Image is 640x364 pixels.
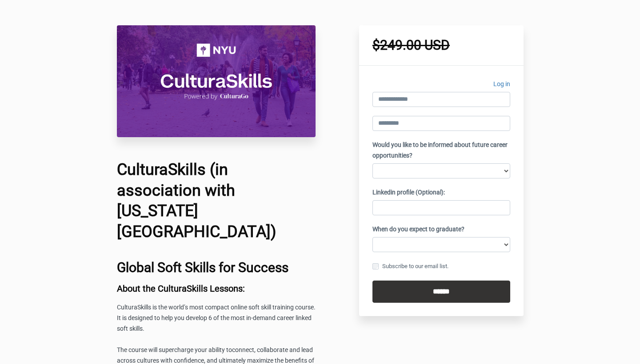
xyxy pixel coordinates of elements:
span: CulturaSkills is the world’s most compact online soft skill training course. It is designed to he... [117,304,316,332]
label: When do you expect to graduate? [372,224,464,235]
h3: About the CulturaSkills Lessons: [117,284,316,293]
label: Subscribe to our email list. [372,261,448,271]
span: The course will supercharge your ability to [117,346,232,353]
img: 31710be-8b5f-527-66b4-0ce37cce11c4_CulturaSkills_NYU_Course_Header_Image.png [117,25,316,137]
label: Linkedin profile (Optional): [372,187,445,198]
a: Log in [493,79,510,92]
label: Would you like to be informed about future career opportunities? [372,140,510,161]
h1: $249.00 USD [372,39,510,52]
h1: CulturaSkills (in association with [US_STATE][GEOGRAPHIC_DATA]) [117,159,316,242]
input: Subscribe to our email list. [372,263,379,269]
b: Global Soft Skills for Success [117,260,288,275]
